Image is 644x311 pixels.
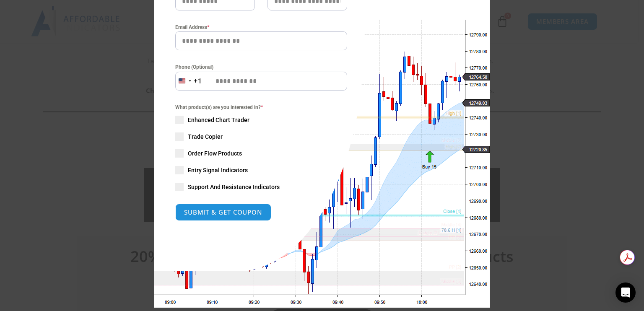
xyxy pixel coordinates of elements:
div: Keywords by Traffic [93,49,141,55]
div: Domain Overview [32,49,75,55]
button: Selected country [175,72,202,91]
span: Support And Resistance Indicators [188,183,280,191]
button: SUBMIT & GET COUPON [175,204,271,221]
span: Trade Copier [188,132,223,141]
img: logo_orange.svg [13,13,20,20]
img: website_grey.svg [13,22,20,29]
div: +1 [194,76,202,87]
label: Support And Resistance Indicators [175,183,347,191]
label: Trade Copier [175,132,347,141]
span: Entry Signal Indicators [188,166,248,174]
label: Entry Signal Indicators [175,166,347,174]
label: Order Flow Products [175,149,347,158]
label: Phone (Optional) [175,63,347,71]
div: Domain: [DOMAIN_NAME] [22,22,92,29]
span: Enhanced Chart Trader [188,116,249,124]
span: Order Flow Products [188,149,242,158]
label: Email Address [175,23,347,31]
div: v 4.0.25 [23,13,41,20]
img: tab_keywords_by_traffic_grey.svg [83,49,90,55]
label: Enhanced Chart Trader [175,116,347,124]
span: What product(s) are you interested in? [175,103,347,111]
div: Open Intercom Messenger [615,282,636,303]
img: tab_domain_overview_orange.svg [23,49,29,55]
